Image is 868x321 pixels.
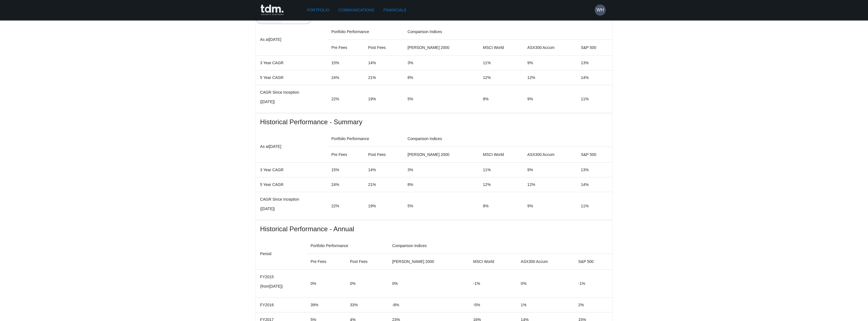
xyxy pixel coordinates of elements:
[336,5,377,15] a: Communications
[364,192,403,220] td: 19%
[478,146,523,162] th: MSCI World
[306,254,346,270] th: Pre Fees
[469,298,516,312] td: -5%
[523,192,576,220] td: 9%
[469,254,516,270] th: MSCI World
[260,283,302,289] p: (from [DATE] )
[345,270,387,298] td: 0%
[260,143,323,150] p: As at [DATE]
[576,146,612,162] th: S&P 500
[403,39,479,55] th: [PERSON_NAME] 2000
[345,298,387,312] td: 33%
[388,298,469,312] td: -8%
[256,162,327,177] td: 3 Year CAGR
[364,55,403,70] td: 14%
[403,146,479,162] th: [PERSON_NAME] 2000
[327,85,364,113] td: 22%
[478,85,523,113] td: 8%
[523,55,576,70] td: 9%
[364,39,403,55] th: Post Fees
[388,254,469,270] th: [PERSON_NAME] 2000
[327,146,364,162] th: Pre Fees
[327,70,364,85] td: 24%
[364,162,403,177] td: 14%
[523,85,576,113] td: 9%
[256,192,327,220] td: CAGR Since Inception
[576,39,612,55] th: S&P 500
[364,85,403,113] td: 19%
[403,55,479,70] td: 3%
[403,192,479,220] td: 5%
[597,7,604,13] h6: WH
[403,85,479,113] td: 5%
[256,70,327,85] td: 5 Year CAGR
[478,55,523,70] td: 11%
[388,238,612,254] th: Comparison Indices
[256,85,327,113] td: CAGR Since Inception
[574,298,612,312] td: 2%
[403,177,479,192] td: 8%
[403,24,612,40] th: Comparison Indices
[403,162,479,177] td: 3%
[260,99,323,104] p: ( [DATE] )
[576,192,612,220] td: 11%
[256,238,306,270] th: Period
[523,162,576,177] td: 9%
[523,146,576,162] th: ASX300 Accum
[469,270,516,298] td: -1%
[327,192,364,220] td: 22%
[306,298,346,312] td: 39%
[306,238,388,254] th: Portfolio Performance
[260,36,323,43] p: As at [DATE]
[574,254,612,270] th: S&P 500
[478,70,523,85] td: 12%
[364,146,403,162] th: Post Fees
[327,55,364,70] td: 15%
[478,162,523,177] td: 11%
[327,177,364,192] td: 24%
[256,55,327,70] td: 3 Year CAGR
[260,225,608,233] span: Historical Performance - Annual
[364,70,403,85] td: 21%
[305,5,332,15] a: Portfolio
[576,177,612,192] td: 14%
[403,70,479,85] td: 8%
[523,70,576,85] td: 12%
[516,270,574,298] td: 0%
[260,206,323,211] p: ( [DATE] )
[256,177,327,192] td: 5 Year CAGR
[403,131,612,147] th: Comparison Indices
[478,192,523,220] td: 8%
[576,85,612,113] td: 11%
[364,177,403,192] td: 21%
[595,4,606,16] button: WH
[576,70,612,85] td: 14%
[327,162,364,177] td: 15%
[523,39,576,55] th: ASX300 Accum
[576,162,612,177] td: 13%
[327,39,364,55] th: Pre Fees
[576,55,612,70] td: 13%
[381,5,408,15] a: Financials
[306,270,346,298] td: 0%
[516,298,574,312] td: 1%
[574,270,612,298] td: -1%
[327,24,403,40] th: Portfolio Performance
[523,177,576,192] td: 12%
[256,298,306,312] td: FY2016
[256,270,306,298] td: FY2015
[327,131,403,147] th: Portfolio Performance
[478,177,523,192] td: 12%
[260,118,608,126] span: Historical Performance - Summary
[516,254,574,270] th: ASX300 Accum
[478,39,523,55] th: MSCI World
[388,270,469,298] td: 0%
[345,254,387,270] th: Post Fees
